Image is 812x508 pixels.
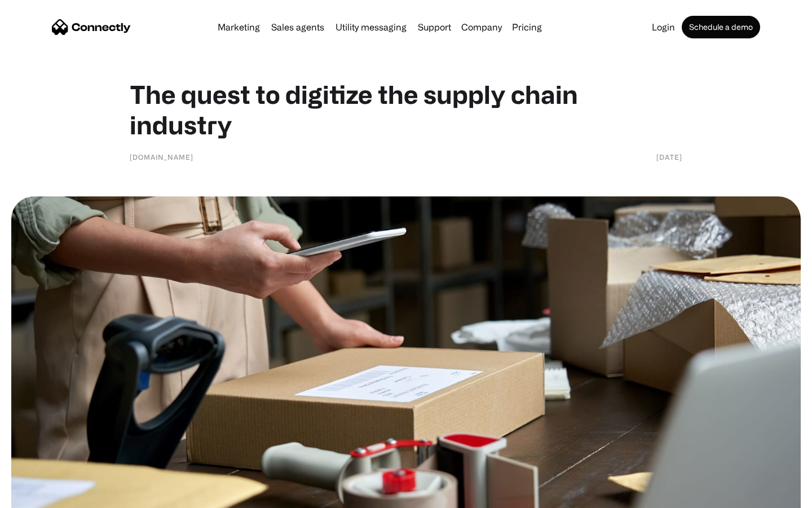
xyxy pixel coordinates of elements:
[23,488,68,504] ul: Language list
[213,23,264,32] a: Marketing
[507,23,546,32] a: Pricing
[11,488,68,504] aside: Language selected: English
[461,19,502,35] div: Company
[413,23,456,32] a: Support
[331,23,411,32] a: Utility messaging
[682,16,760,38] a: Schedule a demo
[130,79,682,140] h1: The quest to digitize the supply chain industry
[647,23,679,32] a: Login
[656,151,682,163] div: [DATE]
[130,151,193,163] div: [DOMAIN_NAME]
[267,23,329,32] a: Sales agents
